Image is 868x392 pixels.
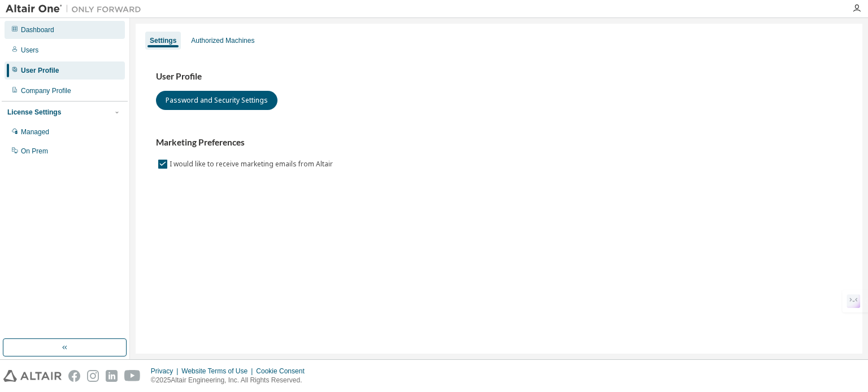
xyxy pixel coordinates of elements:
div: Cookie Consent [256,367,311,376]
div: On Prem [21,147,48,156]
div: Privacy [151,367,181,376]
h3: Marketing Preferences [156,137,842,148]
button: Password and Security Settings [156,91,277,110]
label: I would like to receive marketing emails from Altair [170,157,335,171]
img: linkedin.svg [106,370,118,382]
img: facebook.svg [68,370,80,382]
p: © 2025 Altair Engineering, Inc. All Rights Reserved. [151,376,311,385]
div: Authorized Machines [191,36,254,45]
div: Managed [21,127,49,136]
img: instagram.svg [87,370,99,382]
img: youtube.svg [124,370,141,382]
div: Users [21,46,38,55]
div: User Profile [21,66,59,75]
div: Settings [150,36,176,45]
img: Altair One [6,3,147,15]
div: Website Terms of Use [181,367,256,376]
div: Dashboard [21,25,54,34]
h3: User Profile [156,71,842,82]
div: License Settings [7,108,61,117]
div: Company Profile [21,86,71,95]
img: altair_logo.svg [3,370,62,382]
